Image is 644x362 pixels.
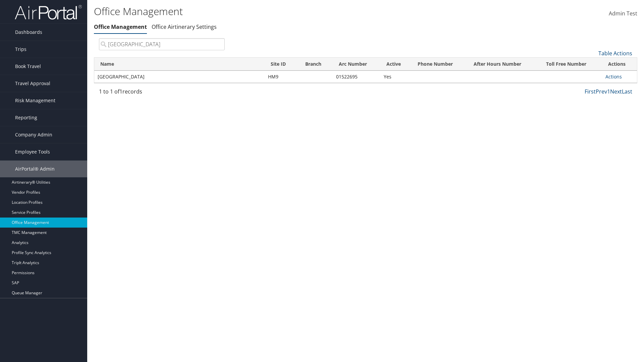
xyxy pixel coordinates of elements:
td: 01522695 [333,71,380,83]
input: Search [99,38,225,50]
span: Trips [15,41,26,58]
th: Actions [602,58,637,71]
span: Book Travel [15,58,41,75]
span: Company Admin [15,126,52,143]
td: Yes [380,71,412,83]
a: Office Management [94,23,147,31]
th: Active: activate to sort column ascending [380,58,412,71]
a: Office Airtinerary Settings [152,23,217,31]
th: Arc Number: activate to sort column ascending [333,58,380,71]
h1: Office Management [94,4,456,18]
span: Travel Approval [15,75,50,92]
th: Phone Number: activate to sort column ascending [412,58,468,71]
span: AirPortal® Admin [15,161,55,177]
div: 1 to 1 of records [99,87,225,99]
span: Reporting [15,109,37,126]
span: Employee Tools [15,143,50,160]
span: Admin Test [609,10,637,17]
span: 1 [119,88,122,95]
a: Actions [605,73,622,80]
a: Last [622,88,632,95]
a: 1 [607,88,610,95]
th: Site ID: activate to sort column ascending [265,58,299,71]
th: After Hours Number: activate to sort column ascending [468,58,540,71]
a: Prev [596,88,607,95]
td: [GEOGRAPHIC_DATA] [94,71,265,83]
a: Admin Test [609,3,637,24]
th: Name: activate to sort column ascending [94,58,265,71]
a: Next [610,88,622,95]
span: Risk Management [15,92,55,109]
span: Dashboards [15,24,42,41]
td: HM9 [265,71,299,83]
th: Toll Free Number: activate to sort column ascending [540,58,602,71]
img: airportal-logo.png [15,4,82,20]
a: First [585,88,596,95]
th: Branch: activate to sort column ascending [299,58,332,71]
a: Table Actions [598,50,632,57]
